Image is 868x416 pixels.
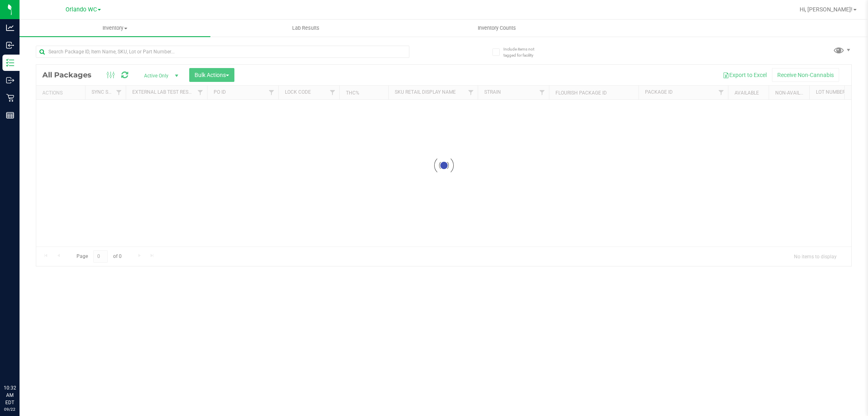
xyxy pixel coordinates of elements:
[4,384,16,406] p: 10:32 AM EDT
[20,20,210,37] a: Inventory
[503,46,544,58] span: Include items not tagged for facility
[281,24,330,32] span: Lab Results
[4,406,16,412] p: 09/22
[36,46,409,58] input: Search Package ID, Item Name, SKU, Lot or Part Number...
[401,20,592,37] a: Inventory Counts
[20,24,210,32] span: Inventory
[6,94,14,102] inline-svg: Retail
[6,24,14,32] inline-svg: Analytics
[6,59,14,67] inline-svg: Inventory
[6,111,14,119] inline-svg: Reports
[66,6,97,13] span: Orlando WC
[6,76,14,84] inline-svg: Outbound
[467,24,527,32] span: Inventory Counts
[800,6,853,13] span: Hi, [PERSON_NAME]!
[210,20,401,37] a: Lab Results
[6,41,14,49] inline-svg: Inbound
